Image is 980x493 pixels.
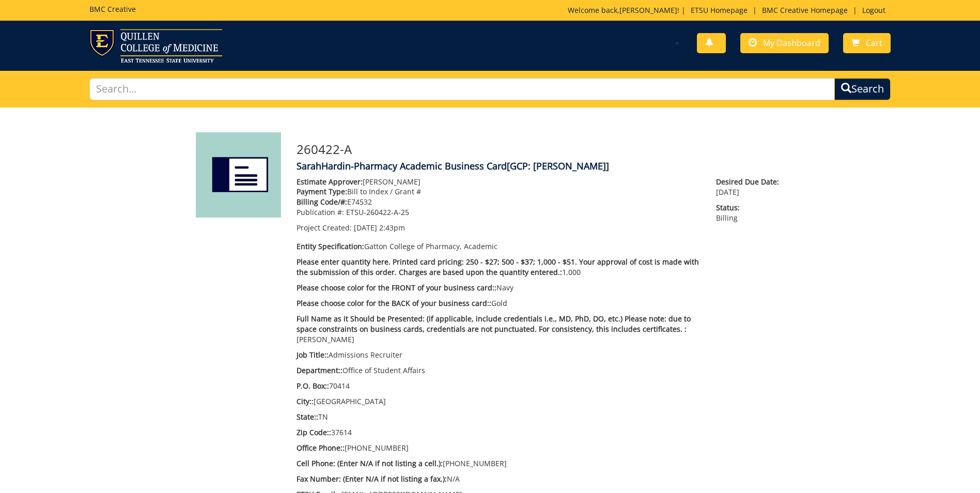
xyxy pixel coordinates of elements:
span: Please enter quantity here. Printed card pricing: 250 - $27; 500 - $37; 1,000 - $51. Your approva... [297,257,699,277]
span: City:: [297,396,314,406]
p: 1,000 [297,257,701,278]
a: Logout [857,5,891,15]
p: Billing [716,203,784,223]
h3: 260422-A [297,143,785,156]
p: [GEOGRAPHIC_DATA] [297,396,701,407]
p: Welcome back, ! | | | [568,5,891,16]
span: Cell Phone: (Enter N/A if not listing a cell.): [297,458,443,468]
p: Office of Student Affairs [297,365,701,376]
p: [PERSON_NAME] [297,314,701,345]
h5: BMC Creative [89,5,136,13]
span: Job Title:: [297,350,329,360]
a: BMC Creative Homepage [757,5,853,15]
button: Search [834,78,891,100]
span: Office Phone:: [297,443,345,453]
span: Please choose color for the BACK of your business card:: [297,298,491,308]
span: Publication #: [297,207,344,217]
p: 37614 [297,427,701,438]
a: [PERSON_NAME] [619,5,677,15]
p: E74532 [297,197,701,207]
img: ETSU logo [89,29,222,63]
img: Product featured image [196,132,281,218]
a: ETSU Homepage [686,5,753,15]
span: Full Name as it Should be Presented: (if applicable, include credentials i.e., MD, PhD, DO, etc.)... [297,314,691,334]
span: My Dashboard [763,37,820,49]
p: Gatton College of Pharmacy, Academic [297,241,701,252]
span: Entity Specification: [297,241,364,251]
p: TN [297,412,701,422]
span: [DATE] 2:43pm [354,223,405,233]
p: [PERSON_NAME] [297,177,701,187]
a: Cart [843,33,891,53]
p: N/A [297,474,701,484]
p: Navy [297,283,701,293]
span: Please choose color for the FRONT of your business card:: [297,283,496,292]
span: [GCP: [PERSON_NAME]] [507,160,609,172]
p: [PHONE_NUMBER] [297,443,701,453]
p: [PHONE_NUMBER] [297,458,701,469]
p: Bill to Index / Grant # [297,187,701,197]
p: Admissions Recruiter [297,350,701,360]
span: Cart [866,37,882,49]
span: Zip Code:: [297,427,331,437]
span: State:: [297,412,318,422]
a: My Dashboard [740,33,829,53]
span: Fax Number: (Enter N/A if not listing a fax.): [297,474,447,484]
h4: SarahHardin-Pharmacy Academic Business Card [297,161,785,172]
span: Desired Due Date: [716,177,784,187]
span: Billing Code/#: [297,197,347,207]
span: Estimate Approver: [297,177,363,187]
p: Gold [297,298,701,309]
span: Status: [716,203,784,213]
span: Payment Type: [297,187,347,196]
p: [DATE] [716,177,784,197]
span: Project Created: [297,223,352,233]
span: Department:: [297,365,343,375]
span: P.O. Box:: [297,381,329,391]
input: Search... [89,78,835,100]
p: 70414 [297,381,701,391]
span: ETSU-260422-A-25 [346,207,409,217]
